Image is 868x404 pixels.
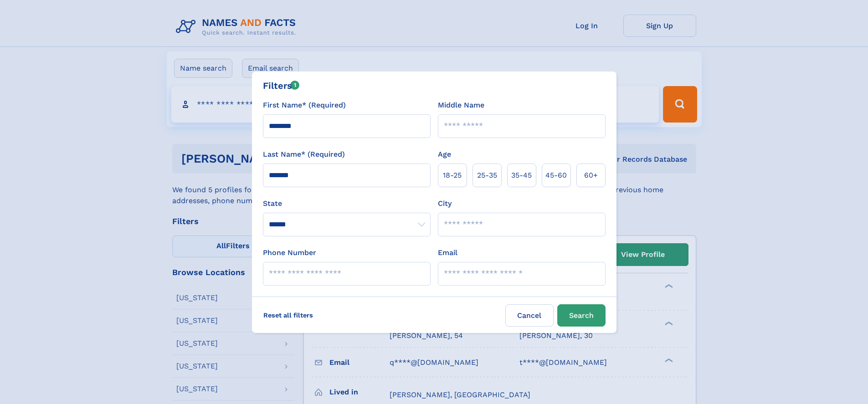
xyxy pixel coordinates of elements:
label: Reset all filters [257,304,319,326]
span: 60+ [584,170,598,181]
label: Middle Name [438,100,484,111]
label: First Name* (Required) [263,100,346,111]
span: 45‑60 [545,170,567,181]
label: Age [438,149,451,160]
label: State [263,198,431,209]
label: Cancel [505,304,554,327]
label: City [438,198,452,209]
span: 35‑45 [511,170,532,181]
div: Filters [263,79,300,92]
label: Email [438,247,457,258]
span: 18‑25 [443,170,462,181]
span: 25‑35 [477,170,497,181]
button: Search [557,304,606,327]
label: Last Name* (Required) [263,149,345,160]
label: Phone Number [263,247,316,258]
